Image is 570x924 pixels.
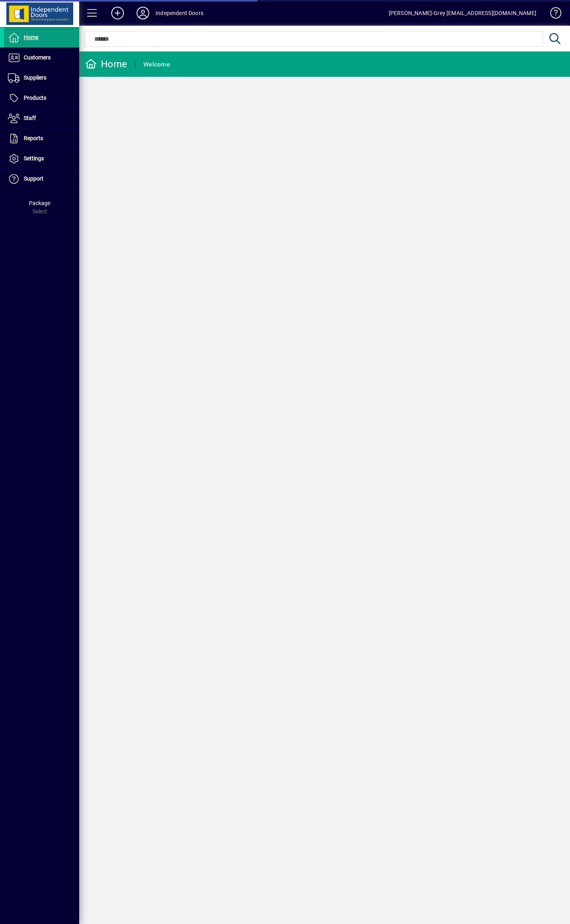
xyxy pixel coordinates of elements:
[4,48,79,68] a: Customers
[24,54,51,61] span: Customers
[4,88,79,108] a: Products
[4,129,79,148] a: Reports
[24,95,46,101] span: Products
[544,2,560,27] a: Knowledge Base
[105,6,130,20] button: Add
[85,58,127,70] div: Home
[4,108,79,128] a: Staff
[24,115,36,121] span: Staff
[389,7,536,19] div: [PERSON_NAME]-Grey [EMAIL_ADDRESS][DOMAIN_NAME]
[4,169,79,189] a: Support
[24,74,46,81] span: Suppliers
[24,175,44,182] span: Support
[4,149,79,169] a: Settings
[4,68,79,88] a: Suppliers
[24,34,38,40] span: Home
[143,58,170,71] div: Welcome
[156,7,203,19] div: Independent Doors
[29,200,50,206] span: Package
[24,135,43,141] span: Reports
[24,155,44,162] span: Settings
[130,6,156,20] button: Profile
